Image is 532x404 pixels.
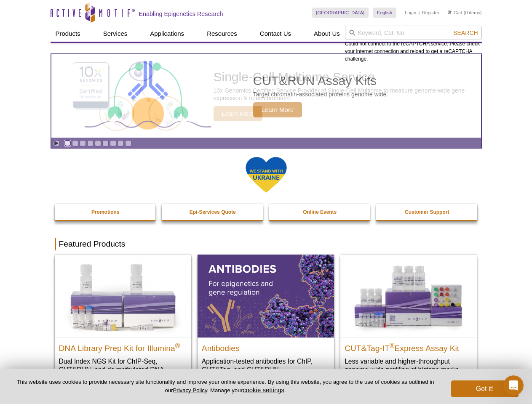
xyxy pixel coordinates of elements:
a: Privacy Policy [173,387,207,393]
iframe: Intercom live chat [503,375,524,396]
a: Go to slide 7 [110,140,116,146]
a: Applications [145,26,189,42]
a: Go to slide 3 [80,140,86,146]
strong: Epi-Services Quote [190,209,236,215]
img: We Stand With Ukraine [245,156,287,194]
img: DNA Library Prep Kit for Illumina [55,255,191,337]
p: Less variable and higher-throughput genome-wide profiling of histone marks​. [345,357,473,374]
a: Online Events [269,204,371,220]
h2: DNA Library Prep Kit for Illumina [59,340,187,353]
a: Go to slide 1 [64,140,71,146]
button: Got it! [451,380,519,397]
a: Go to slide 2 [72,140,78,146]
a: Go to slide 9 [125,140,131,146]
a: Login [405,10,416,16]
a: Go to slide 5 [95,140,101,146]
a: Products [51,26,86,42]
a: Customer Support [376,204,478,220]
p: Application-tested antibodies for ChIP, CUT&Tag, and CUT&RUN. [202,357,330,374]
a: Services [98,26,133,42]
strong: Promotions [91,209,120,215]
a: Go to slide 4 [87,140,94,146]
div: Could not connect to the reCAPTCHA service. Please check your internet connection and reload to g... [345,26,482,63]
img: Your Cart [448,10,452,14]
a: Epi-Services Quote [162,204,264,220]
button: cookie settings [243,386,284,393]
a: CUT&Tag-IT® Express Assay Kit CUT&Tag-IT®Express Assay Kit Less variable and higher-throughput ge... [340,255,477,382]
li: (0 items) [448,8,482,18]
a: Resources [202,26,242,42]
h2: CUT&Tag-IT Express Assay Kit [345,340,473,353]
a: Cart [448,10,462,16]
img: All Antibodies [198,255,334,337]
a: English [373,8,396,18]
h2: Enabling Epigenetics Research [139,10,223,18]
p: This website uses cookies to provide necessary site functionality and improve your online experie... [13,378,437,394]
a: About Us [309,26,345,42]
a: Toggle autoplay [53,140,59,146]
img: CUT&Tag-IT® Express Assay Kit [340,255,477,337]
button: Search [451,29,480,37]
a: Register [422,10,439,16]
strong: Online Events [303,209,337,215]
h2: Antibodies [202,340,330,353]
a: Contact Us [255,26,296,42]
li: | [419,8,420,18]
sup: ® [175,342,180,349]
input: Keyword, Cat. No. [345,26,482,40]
a: [GEOGRAPHIC_DATA] [312,8,369,18]
h2: Featured Products [55,238,478,250]
a: DNA Library Prep Kit for Illumina DNA Library Prep Kit for Illumina® Dual Index NGS Kit for ChIP-... [55,255,191,391]
span: Search [453,29,478,36]
a: Go to slide 8 [118,140,124,146]
strong: Customer Support [405,209,449,215]
a: Promotions [55,204,157,220]
sup: ® [390,342,395,349]
a: All Antibodies Antibodies Application-tested antibodies for ChIP, CUT&Tag, and CUT&RUN. [198,255,334,382]
p: Dual Index NGS Kit for ChIP-Seq, CUT&RUN, and ds methylated DNA assays. [59,357,187,383]
a: Go to slide 6 [102,140,109,146]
